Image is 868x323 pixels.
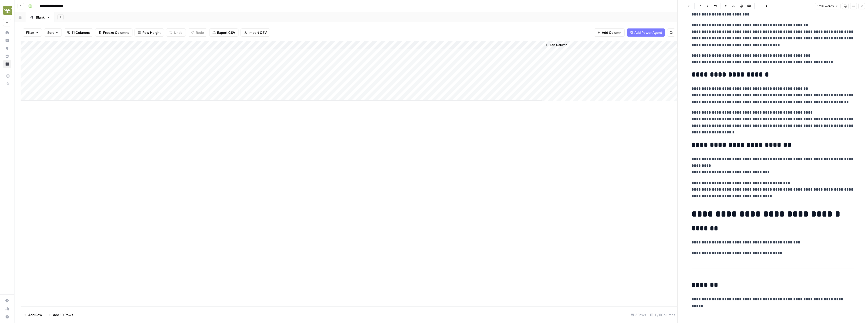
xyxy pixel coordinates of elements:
span: Add Power Agent [634,30,662,35]
button: Sort [44,28,62,37]
span: 1.216 words [817,4,834,8]
button: Add 10 Rows [45,311,76,319]
button: Workspace: Evergreen Media [3,4,11,17]
div: 11/11 Columns [648,311,677,319]
button: Export CSV [209,28,238,37]
button: Add Column [543,42,569,48]
a: Browse [3,60,11,68]
button: 11 Columns [64,28,93,37]
a: Usage [3,305,11,313]
button: Row Height [134,28,164,37]
a: Home [3,28,11,37]
span: Redo [196,30,204,35]
button: Add Power Agent [627,28,665,37]
span: Freeze Columns [103,30,129,35]
button: Freeze Columns [95,28,132,37]
img: Evergreen Media Logo [3,6,12,15]
button: Redo [188,28,207,37]
span: Add 10 Rows [53,312,73,317]
span: 11 Columns [72,30,90,35]
span: Undo [174,30,183,35]
span: Import CSV [248,30,267,35]
button: Add Column [594,28,625,37]
span: Add Row [28,312,42,317]
a: Your Data [3,52,11,60]
a: Blank [26,12,54,22]
span: Row Height [142,30,161,35]
span: Sort [47,30,54,35]
button: 1.216 words [815,3,841,9]
button: Add Row [21,311,45,319]
a: Settings [3,297,11,305]
button: Filter [23,28,42,37]
div: Blank [36,15,44,20]
button: Undo [166,28,186,37]
div: 5 Rows [629,311,648,319]
a: Insights [3,36,11,44]
button: Help + Support [3,313,11,321]
span: Add Column [602,30,621,35]
a: Opportunities [3,44,11,52]
span: Filter [26,30,34,35]
span: Export CSV [217,30,235,35]
span: Add Column [549,43,567,47]
button: Import CSV [241,28,270,37]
